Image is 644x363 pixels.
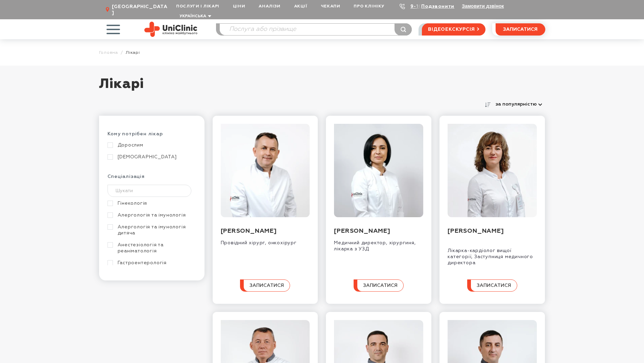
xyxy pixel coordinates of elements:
span: записатися [249,283,284,288]
a: Подзвонити [421,4,454,9]
button: Замовити дзвінок [462,3,504,9]
span: відеоекскурсія [428,24,475,35]
span: записатися [503,27,538,32]
a: Алергологія та імунологія [108,212,194,218]
button: записатися [496,23,545,36]
input: Послуга або прізвище [220,24,412,35]
div: Медичний директор, хірургиня, лікарка з УЗД [334,235,423,252]
button: записатися [240,279,290,292]
a: Гінекологія [108,200,194,206]
a: відеоекскурсія [422,23,485,36]
a: [PERSON_NAME] [221,228,277,234]
img: Назарова Інна Леонідівна [448,124,537,217]
button: за популярністю [493,99,545,109]
span: Лікарі [126,50,140,55]
div: Кому потрібен лікар [108,131,196,142]
h1: Лікарі [99,76,545,99]
a: Гастроентерологія [108,260,194,266]
a: [PERSON_NAME] [334,228,390,234]
div: Лікарка-кардіолог вищої категорії, Заступниця медичного директора [448,243,537,266]
img: Смирнова Дар'я Олександрівна [334,124,423,217]
a: [PERSON_NAME] [448,228,504,234]
span: записатися [363,283,398,288]
a: Дорослим [108,142,194,148]
a: Алергологія та імунологія дитяча [108,224,194,236]
div: Спеціалізація [108,174,196,185]
button: записатися [467,279,517,292]
a: Головна [99,50,118,55]
img: Uniclinic [144,22,197,37]
input: Шукати [108,185,192,197]
a: [DEMOGRAPHIC_DATA] [108,154,194,160]
button: записатися [354,279,404,292]
img: Захарчук Олександр Валентинович [221,124,310,217]
a: Анестезіологія та реаніматологія [108,242,194,254]
span: записатися [477,283,511,288]
span: [GEOGRAPHIC_DATA] [112,4,169,16]
a: 9-103 [410,4,425,9]
button: Українська [178,14,211,19]
div: Провідний хірург, онкохірург [221,235,310,246]
span: Українська [180,14,206,18]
